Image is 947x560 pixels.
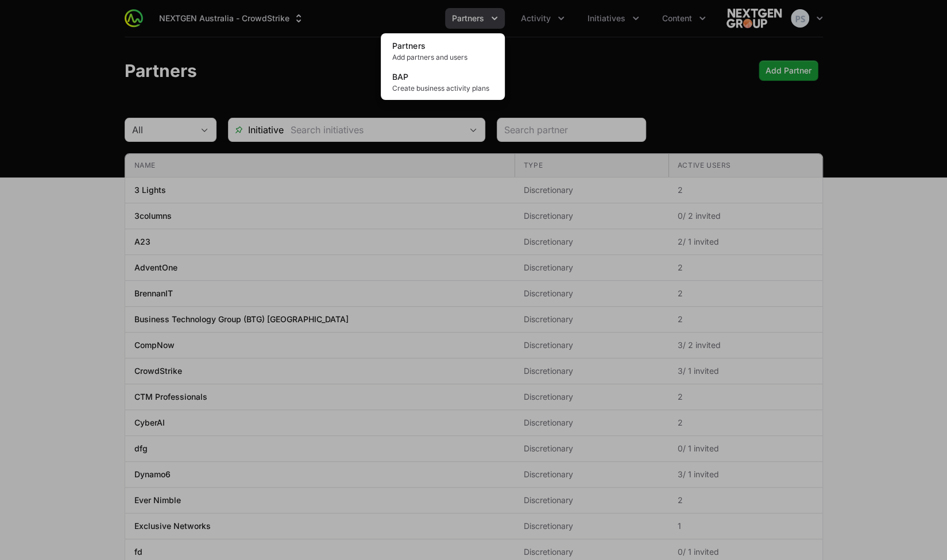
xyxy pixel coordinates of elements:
span: Partners [392,41,426,51]
span: BAP [392,72,409,82]
div: Main navigation [143,8,713,29]
div: Partners menu [445,8,505,29]
span: Create business activity plans [392,84,493,93]
span: Add partners and users [392,53,493,62]
a: PartnersAdd partners and users [383,36,503,67]
a: BAPCreate business activity plans [383,67,503,98]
